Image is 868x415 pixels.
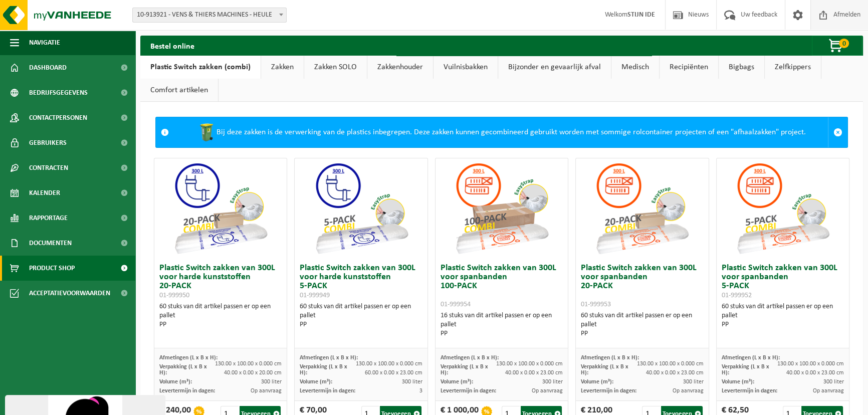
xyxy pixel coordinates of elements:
span: Navigatie [29,30,60,55]
span: Rapportage [29,205,68,231]
a: Sluit melding [828,117,847,147]
span: Volume (m³): [300,379,332,385]
div: PP [159,320,282,329]
h2: Bestel online [140,36,204,55]
img: 01-999950 [170,158,271,259]
span: Contactpersonen [29,105,87,130]
span: Afmetingen (L x B x H): [159,355,218,361]
span: Afmetingen (L x B x H): [441,355,499,361]
span: Contracten [29,155,68,180]
a: Zakkenhouder [367,56,433,79]
span: 300 liter [683,379,704,385]
a: Zakken SOLO [304,56,367,79]
h3: Plastic Switch zakken van 300L voor harde kunststoffen 20-PACK [159,264,282,300]
span: Op aanvraag [673,388,704,394]
span: Levertermijn in dagen: [159,388,215,394]
span: Afmetingen (L x B x H): [581,355,639,361]
div: PP [441,329,563,338]
strong: STIJN IDE [627,11,655,19]
span: 130.00 x 100.00 x 0.000 cm [496,361,563,367]
span: Gebruikers [29,130,67,155]
span: 300 liter [261,379,282,385]
span: 40.00 x 0.00 x 23.00 cm [505,370,563,376]
span: Volume (m³): [441,379,473,385]
img: 01-999952 [733,158,833,259]
span: 01-999949 [300,292,330,299]
span: Documenten [29,231,72,256]
span: Op aanvraag [813,388,844,394]
img: Profielafbeelding agent [43,2,117,76]
div: PP [300,320,422,329]
a: Bijzonder en gevaarlijk afval [498,56,611,79]
h3: Plastic Switch zakken van 300L voor spanbanden 20-PACK [581,264,703,309]
span: 01-999950 [159,292,189,299]
span: 130.00 x 100.00 x 0.000 cm [215,361,282,367]
span: Bedrijfsgegevens [29,80,88,105]
span: Levertermijn in dagen: [722,388,777,394]
span: 3 [419,388,422,394]
a: Medisch [611,56,659,79]
span: 40.00 x 0.00 x 20.00 cm [224,370,282,376]
span: Levertermijn in dagen: [581,388,636,394]
span: 01-999954 [441,301,471,308]
span: 60.00 x 0.00 x 23.00 cm [365,370,422,376]
span: Afmetingen (L x B x H): [722,355,780,361]
span: 130.00 x 100.00 x 0.000 cm [637,361,704,367]
img: 01-999953 [592,158,692,259]
span: 300 liter [542,379,563,385]
span: Verpakking (L x B x H): [300,364,347,376]
img: WB-0240-HPE-GN-50.png [196,122,216,142]
div: 16 stuks van dit artikel passen er op een pallet [441,311,563,338]
span: 130.00 x 100.00 x 0.000 cm [356,361,422,367]
span: 0 [839,39,849,48]
a: Bigbags [719,56,764,79]
span: 130.00 x 100.00 x 0.000 cm [777,361,844,367]
button: 0 [812,36,862,56]
span: 10-913921 - VENS & THIERS MACHINES - HEULE [132,8,287,23]
span: Levertermijn in dagen: [441,388,496,394]
span: 300 liter [823,379,844,385]
h3: Plastic Switch zakken van 300L voor spanbanden 100-PACK [441,264,563,309]
img: 01-999949 [311,158,411,259]
span: 300 liter [402,379,422,385]
a: Zakken [261,56,304,79]
span: Volume (m³): [581,379,613,385]
span: Kalender [29,180,60,205]
span: Verpakking (L x B x H): [722,364,769,376]
span: Volume (m³): [159,379,192,385]
span: Afmetingen (L x B x H): [300,355,358,361]
div: PP [581,329,703,338]
a: Plastic Switch zakken (combi) [140,56,261,79]
a: Comfort artikelen [140,79,218,102]
iframe: chat widget [5,393,167,415]
span: 40.00 x 0.00 x 23.00 cm [786,370,844,376]
span: Product Shop [29,256,75,281]
span: Volume (m³): [722,379,754,385]
span: Op aanvraag [532,388,563,394]
div: 60 stuks van dit artikel passen er op een pallet [581,311,703,338]
div: 60 stuks van dit artikel passen er op een pallet [722,302,844,329]
img: 01-999954 [452,158,552,259]
span: Dashboard [29,55,67,80]
span: Levertermijn in dagen: [300,388,355,394]
span: 40.00 x 0.00 x 23.00 cm [646,370,704,376]
span: 01-999952 [722,292,752,299]
a: Vuilnisbakken [433,56,498,79]
span: Op aanvraag [251,388,282,394]
span: Verpakking (L x B x H): [159,364,207,376]
span: 10-913921 - VENS & THIERS MACHINES - HEULE [133,8,286,22]
span: Acceptatievoorwaarden [29,281,110,306]
a: Zelfkippers [765,56,821,79]
div: PP [722,320,844,329]
div: 60 stuks van dit artikel passen er op een pallet [300,302,422,329]
span: Verpakking (L x B x H): [581,364,628,376]
span: Verpakking (L x B x H): [441,364,488,376]
div: Bij deze zakken is de verwerking van de plastics inbegrepen. Deze zakken kunnen gecombineerd gebr... [174,117,828,147]
div: 60 stuks van dit artikel passen er op een pallet [159,302,282,329]
span: 01-999953 [581,301,611,308]
a: Recipiënten [660,56,718,79]
h3: Plastic Switch zakken van 300L voor harde kunststoffen 5-PACK [300,264,422,300]
h3: Plastic Switch zakken van 300L voor spanbanden 5-PACK [722,264,844,300]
